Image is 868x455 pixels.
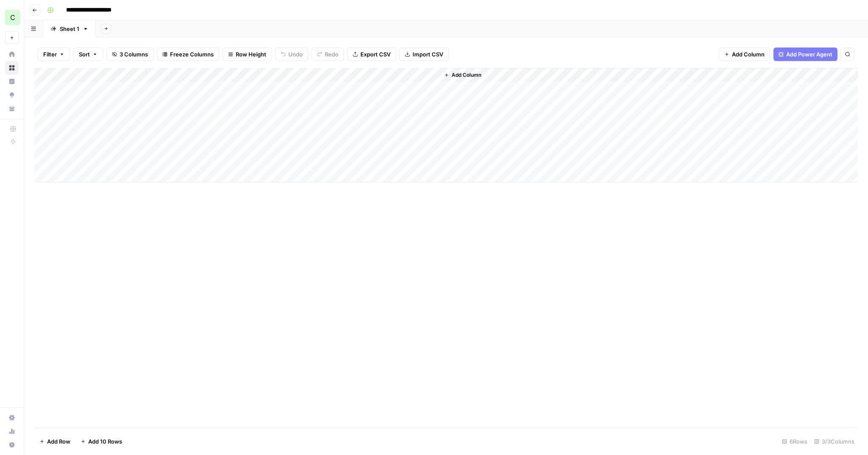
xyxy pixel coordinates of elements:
span: Add 10 Rows [88,437,122,446]
a: Sheet 1 [43,20,96,37]
span: Filter [43,50,57,59]
button: Redo [312,47,344,61]
span: Freeze Columns [170,50,214,59]
button: Workspace: Chris's Workspace [5,7,19,28]
button: Add Column [719,47,770,61]
div: 6 Rows [779,435,811,448]
span: Sort [79,50,90,59]
div: 3/3 Columns [811,435,858,448]
a: Usage [5,424,19,438]
span: Redo [325,50,338,59]
button: Import CSV [399,47,449,61]
span: Add Power Agent [786,50,832,59]
span: Add Column [452,71,481,79]
span: Add Column [732,50,765,59]
button: 3 Columns [106,47,154,61]
button: Add Power Agent [773,47,837,61]
button: Freeze Columns [157,47,219,61]
a: Settings [5,411,19,424]
button: Filter [38,47,70,61]
button: Sort [73,47,103,61]
span: Import CSV [413,50,443,59]
div: Sheet 1 [60,25,79,33]
button: Export CSV [347,47,396,61]
span: Undo [288,50,303,59]
button: Add Column [441,70,485,81]
a: Browse [5,61,19,75]
a: Insights [5,75,19,88]
a: Your Data [5,102,19,115]
a: Opportunities [5,88,19,102]
button: Help + Support [5,438,19,452]
span: C [10,12,15,22]
span: 3 Columns [120,50,148,59]
button: Add Row [34,435,75,448]
span: Row Height [236,50,266,59]
button: Undo [275,47,308,61]
span: Export CSV [360,50,391,59]
span: Add Row [47,437,70,446]
button: Row Height [223,47,272,61]
button: Add 10 Rows [75,435,127,448]
a: Home [5,47,19,61]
